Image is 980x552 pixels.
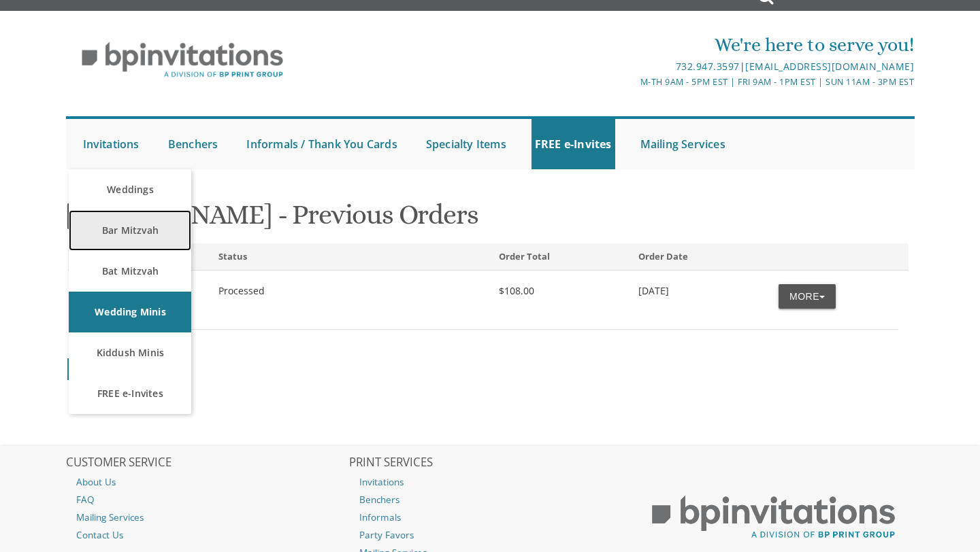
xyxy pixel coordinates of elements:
[349,526,631,544] a: Party Favors
[349,75,914,89] div: M-Th 9am - 5pm EST | Fri 9am - 1pm EST | Sun 11am - 3pm EST
[69,210,191,251] a: Bar Mitzvah
[66,491,348,508] a: FAQ
[489,284,629,298] div: $108.00
[349,473,631,491] a: Invitations
[349,31,914,58] div: We're here to serve you!
[676,60,740,73] a: 732.947.3597
[349,491,631,508] a: Benchers
[66,473,348,491] a: About Us
[423,119,510,169] a: Specialty Items
[69,332,191,373] a: Kiddush Minis
[67,358,109,380] a: Back
[637,119,729,169] a: Mailing Services
[69,292,191,332] a: Wedding Minis
[69,251,191,292] a: Bat Mitzvah
[68,250,208,263] div: Order #
[628,250,768,263] div: Order Date
[349,456,631,470] h2: PRINT SERVICES
[532,119,615,169] a: FREE e-Invites
[80,119,143,169] a: Invitations
[66,508,348,526] a: Mailing Services
[349,58,914,75] div: |
[165,119,222,169] a: Benchers
[66,200,915,240] h1: [PERSON_NAME] - Previous Orders
[69,169,191,210] a: Weddings
[779,284,836,309] button: More
[489,250,629,263] div: Order Total
[69,373,191,414] a: FREE e-Invites
[745,60,914,73] a: [EMAIL_ADDRESS][DOMAIN_NAME]
[243,119,400,169] a: Informals / Thank You Cards
[66,32,299,88] img: BP Invitation Loft
[66,526,348,544] a: Contact Us
[208,284,348,298] div: Processed
[628,284,768,298] div: [DATE]
[66,456,348,470] h2: CUSTOMER SERVICE
[349,508,631,526] a: Informals
[633,483,915,551] img: BP Print Group
[208,250,348,263] div: Status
